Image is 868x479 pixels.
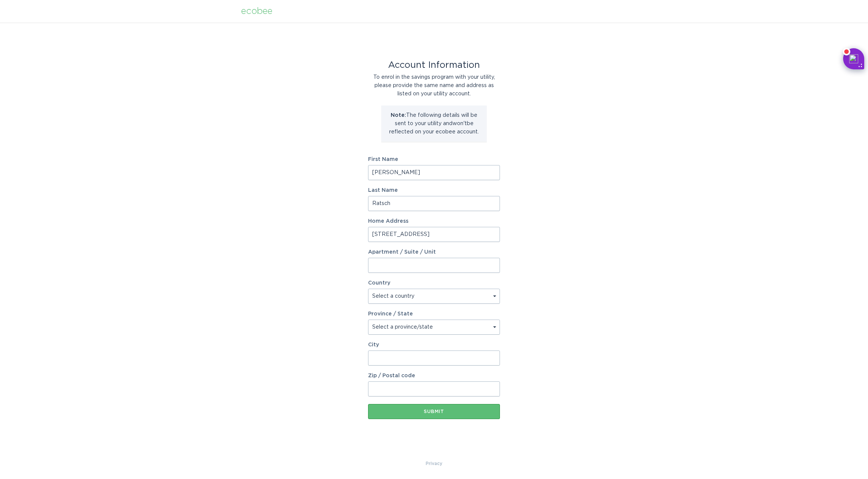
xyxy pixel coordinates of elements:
a: Privacy Policy & Terms of Use [426,459,442,468]
label: City [368,342,500,347]
div: ecobee [241,7,272,15]
button: Submit [368,404,500,419]
label: Zip / Postal code [368,373,500,378]
label: Province / State [368,311,413,317]
div: To enrol in the savings program with your utility, please provide the same name and address as li... [368,73,500,98]
label: Country [368,280,390,286]
label: Last Name [368,188,500,193]
p: The following details will be sent to your utility and won't be reflected on your ecobee account. [387,111,481,136]
label: First Name [368,157,500,162]
strong: Note: [391,113,406,118]
label: Apartment / Suite / Unit [368,249,500,255]
div: Account Information [368,61,500,69]
label: Home Address [368,219,500,224]
div: Submit [372,409,496,414]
